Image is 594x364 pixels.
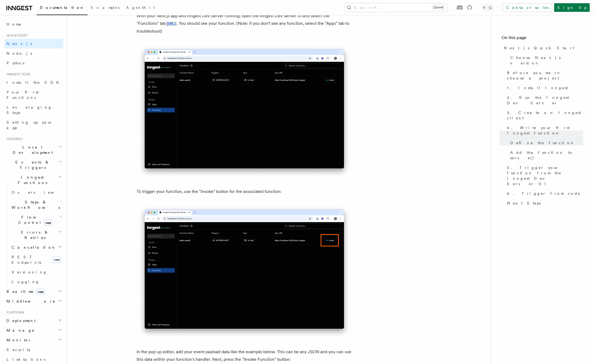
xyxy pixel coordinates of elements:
span: Add the function to serve() [510,150,583,161]
span: 3. Create an Inngest client [507,110,583,121]
span: Errors & Retries [9,230,58,240]
a: [URL] [166,21,177,26]
a: 5. Trigger your function from the Inngest Dev Server UI [505,163,583,189]
span: Choose Next.js version [510,55,583,66]
img: Inngest Dev Server web interface's functions tab with the invoke button highlighted [137,204,352,339]
button: Search...Ctrl+K [344,3,448,12]
a: Node.js [4,48,63,58]
a: Add the function to serve() [508,148,583,163]
span: Deployment [4,318,36,323]
p: To trigger your function, use the "Invoke" button for the associated function: [137,188,352,195]
span: 6. Trigger from code [507,191,581,196]
a: 2. Run the Inngest Dev Server [505,93,583,108]
a: Next.js [4,39,63,48]
span: Cancellation [9,245,56,250]
a: 6. Trigger from code [505,189,583,198]
a: Choose Next.js version [508,53,583,68]
span: Quick start [4,33,28,38]
span: Security [6,348,30,352]
span: Middleware [4,299,55,304]
button: Steps & Workflows [9,197,63,212]
button: Flow Controlnew [9,212,63,227]
button: Inngest Functions [4,172,63,188]
span: Inngest Functions [4,175,58,185]
button: Errors & Retries [9,227,63,242]
span: Features [4,137,22,141]
a: Leveraging Steps [4,102,63,117]
a: Before you start: choose a project [505,68,583,83]
a: REST Endpointsnew [9,252,63,267]
span: 4. Write your first Inngest function [507,125,583,136]
p: With your Next.js app and Inngest Dev Server running, open the Inngest Dev Server UI and select t... [137,12,352,35]
span: Monitor [4,337,32,343]
span: 1. Install Inngest [507,85,568,91]
span: Events & Triggers [4,160,59,170]
span: Realtime [4,289,45,294]
span: Define the function [510,140,575,145]
span: Overview [12,190,67,195]
a: Next Steps [505,198,583,208]
a: AgentKit [123,2,158,15]
a: 3. Create an Inngest client [505,108,583,123]
span: Platform [4,310,24,315]
span: Examples [91,5,120,10]
span: Documentation [40,5,84,10]
span: Home [6,22,22,27]
span: Limitations [6,357,45,362]
a: Install the SDK [4,78,63,87]
button: Toggle dark mode [481,4,494,11]
button: Deployment [4,316,63,325]
span: Your first Functions [6,90,39,100]
button: Cancellation [9,242,63,252]
a: Home [4,19,63,29]
a: 4. Write your first Inngest function [505,123,583,138]
span: Flow Control [9,214,59,225]
span: new [52,256,61,263]
span: Before you start: choose a project [507,70,583,81]
span: Node.js [6,51,32,56]
span: Next Steps [507,200,541,206]
a: Documentation [37,2,88,15]
span: new [36,289,45,295]
span: 5. Trigger your function from the Inngest Dev Server UI [507,165,583,186]
a: 1. Install Inngest [505,83,583,93]
button: Middleware [4,296,63,306]
a: Versioning [9,267,63,277]
span: Manage [4,328,35,333]
span: Logging [12,280,40,284]
span: Steps & Workflows [9,199,60,210]
span: Next.js [6,41,32,46]
span: REST Endpoints [12,255,41,265]
span: Python [6,61,26,65]
span: new [44,220,53,226]
span: 2. Run the Inngest Dev Server [507,95,583,106]
button: Local Development [4,142,63,157]
a: Overview [9,188,63,197]
h4: On this page [502,34,583,43]
button: Manage [4,325,63,335]
div: Inngest Functions [4,188,63,287]
span: Setting up your app [6,120,53,130]
span: Versioning [12,270,47,274]
a: Next.js Quick Start [502,43,583,53]
a: Sign Up [554,3,590,12]
a: Setting up your app [4,117,63,133]
span: Install the SDK [6,80,62,85]
span: Local Development [4,144,59,155]
code: [URL] [166,22,177,26]
a: Logging [9,277,63,287]
a: Your first Functions [4,87,63,102]
img: Inngest Dev Server web interface's functions tab with functions listed [137,44,352,179]
span: Next.js Quick Start [504,45,574,51]
a: Examples [88,2,123,15]
span: Inngest tour [4,72,30,77]
a: Python [4,58,63,68]
p: In the pop up editor, add your event payload data like the example below. This can be any JSON an... [137,348,352,363]
span: Leveraging Steps [6,105,52,115]
kbd: Ctrl+K [432,5,444,10]
button: Events & Triggers [4,157,63,172]
span: AgentKit [126,5,155,10]
a: Security [4,345,63,355]
button: Monitor [4,335,63,345]
a: Contact sales [503,3,552,12]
